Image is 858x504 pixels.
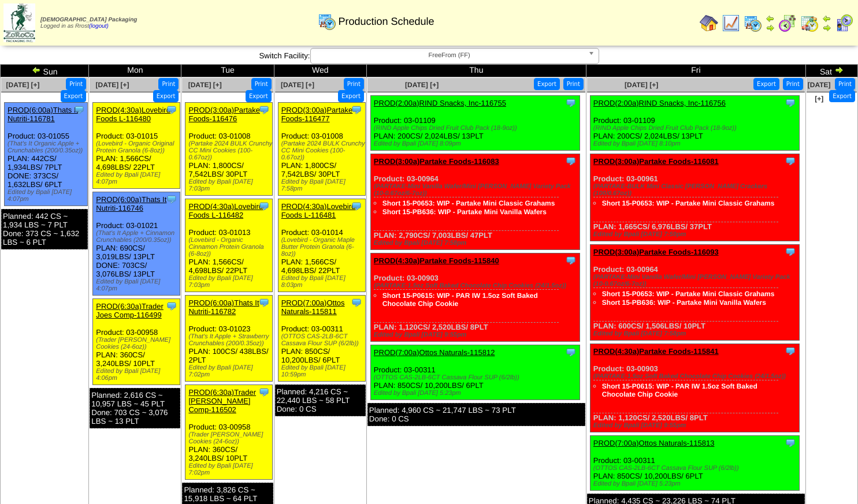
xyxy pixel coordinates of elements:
[166,104,177,115] img: Tooltip
[835,14,853,32] img: calendarcustomer.gif
[602,382,757,398] a: Short 15-P0615: WIP - PAR IW 1.5oz Soft Baked Chocolate Chip Cookie
[374,374,580,381] div: (OTTOS CAS-2LB-6CT Cassava Flour SUP (6/2lb))
[563,78,584,90] button: Print
[382,292,538,308] a: Short 15-P0615: WIP - PAR IW 1.5oz Soft Baked Chocolate Chip Cookie
[93,103,180,189] div: Product: 03-01015 PLAN: 1,566CS / 4,698LBS / 22PLT
[32,65,41,74] img: arrowleft.gif
[590,245,799,341] div: Product: 03-00964 PLAN: 600CS / 1,506LBS / 10PLT
[8,106,78,123] a: PROD(6:00a)Thats It Nutriti-116781
[800,14,819,32] img: calendarinout.gif
[3,3,35,42] img: zoroco-logo-small.webp
[374,240,580,247] div: Edited by Bpali [DATE] 7:58pm
[593,330,799,337] div: Edited by Bpali [DATE] 7:58pm
[593,99,726,107] a: PROD(2:00a)RIND Snacks, Inc-116756
[96,278,180,292] div: Edited by Bpali [DATE] 4:07pm
[351,297,362,308] img: Tooltip
[185,199,273,292] div: Product: 03-01013 PLAN: 1,566CS / 4,698LBS / 22PLT
[590,436,799,491] div: Product: 03-00311 PLAN: 850CS / 10,200LBS / 6PLT
[374,256,499,265] a: PROD(4:30a)Partake Foods-115840
[370,253,580,342] div: Product: 03-00903 PLAN: 1,120CS / 2,520LBS / 8PLT
[590,96,799,151] div: Product: 03-01109 PLAN: 200CS / 2,024LBS / 13PLT
[188,364,272,378] div: Edited by Bpali [DATE] 7:02pm
[5,103,88,206] div: Product: 03-01055 PLAN: 442CS / 1,934LBS / 7PLT DONE: 373CS / 1,632LBS / 6PLT
[188,275,272,289] div: Edited by Bpali [DATE] 7:03pm
[281,202,356,219] a: PROD(4:30a)Lovebird Foods L-116481
[66,78,86,90] button: Print
[278,296,365,382] div: Product: 03-00311 PLAN: 850CS / 10,200LBS / 6PLT
[808,81,831,103] a: [DATE] [+]
[534,78,560,90] button: Export
[785,345,796,357] img: Tooltip
[602,290,775,298] a: Short 15-P0653: WIP - Partake Mini Classic Grahams
[278,199,365,292] div: Product: 03-01014 PLAN: 1,566CS / 4,698LBS / 22PLT
[93,299,180,385] div: Product: 03-00958 PLAN: 360CS / 3,240LBS / 10PLT
[351,104,362,115] img: Tooltip
[783,78,803,90] button: Print
[805,65,857,77] td: Sat
[586,65,805,77] td: Fri
[374,348,495,357] a: PROD(7:00a)Ottos Naturals-115812
[834,65,844,74] img: arrowright.gif
[158,78,179,90] button: Print
[593,373,799,380] div: (PARTAKE-1.5oz Soft Baked Chocolate Chip Cookies (24/1.5oz))
[281,106,353,123] a: PROD(3:00a)Partake Foods-116477
[602,199,775,207] a: Short 15-P0653: WIP - Partake Mini Classic Grahams
[188,298,259,316] a: PROD(6:00a)Thats It Nutriti-116782
[281,237,365,257] div: (Lovebird - Organic Maple Butter Protein Granola (6-8oz))
[822,14,831,23] img: arrowleft.gif
[185,296,273,382] div: Product: 03-01023 PLAN: 100CS / 438LBS / 2PLT
[593,248,719,256] a: PROD(3:00a)Partake Foods-116093
[40,17,137,29] span: Logged in as Rrost
[374,157,499,166] a: PROD(3:00a)Partake Foods-116083
[61,90,87,102] button: Export
[405,81,439,89] a: [DATE] [+]
[590,154,799,241] div: Product: 03-00961 PLAN: 1,665CS / 6,976LBS / 37PLT
[188,178,272,192] div: Edited by Bpali [DATE] 7:03pm
[766,14,775,23] img: arrowleft.gif
[744,14,762,32] img: calendarprod.gif
[93,192,180,296] div: Product: 03-01021 PLAN: 690CS / 3,019LBS / 13PLT DONE: 703CS / 3,076LBS / 13PLT
[593,140,799,147] div: Edited by Bpali [DATE] 8:10pm
[281,333,365,347] div: (OTTOS CAS-2LB-6CT Cassava Flour SUP (6/2lb))
[565,346,577,358] img: Tooltip
[188,462,272,476] div: Edited by Bpali [DATE] 7:02pm
[281,364,365,378] div: Edited by Bpali [DATE] 10:59pm
[835,78,855,90] button: Print
[153,90,179,102] button: Export
[370,96,580,151] div: Product: 03-01109 PLAN: 200CS / 2,024LBS / 13PLT
[188,333,272,347] div: (That's It Apple + Strawberry Crunchables (200/0.35oz))
[593,231,799,238] div: Edited by Bpali [DATE] 7:59pm
[185,103,273,196] div: Product: 03-01008 PLAN: 1,800CS / 7,542LBS / 30PLT
[96,302,164,319] a: PROD(6:30a)Trader Joes Comp-116499
[95,81,129,89] span: [DATE] [+]
[374,282,580,289] div: (PARTAKE-1.5oz Soft Baked Chocolate Chip Cookies (24/1.5oz))
[188,431,272,445] div: (Trader [PERSON_NAME] Cookies (24-6oz))
[625,81,658,89] a: [DATE] [+]
[281,275,365,289] div: Edited by Bpali [DATE] 8:03pm
[1,209,88,249] div: Planned: 442 CS ~ 1,934 LBS ~ 7 PLT Done: 373 CS ~ 1,632 LBS ~ 6 PLT
[251,78,272,90] button: Print
[590,344,799,432] div: Product: 03-00903 PLAN: 1,120CS / 2,520LBS / 8PLT
[593,157,719,166] a: PROD(3:00a)Partake Foods-116081
[318,12,336,31] img: calendarprod.gif
[778,14,797,32] img: calendarblend.gif
[188,237,272,257] div: (Lovebird - Organic Cinnamon Protein Granola (6-8oz))
[188,140,272,161] div: (Partake 2024 BULK Crunchy CC Mini Cookies (100-0.67oz))
[96,230,180,244] div: (That's It Apple + Cinnamon Crunchables (200/0.35oz))
[829,90,855,102] button: Export
[96,106,170,123] a: PROD(4:30a)Lovebird Foods L-116480
[374,331,580,338] div: Edited by Bpali [DATE] 9:55pm
[96,337,180,350] div: (Trader [PERSON_NAME] Cookies (24-6oz))
[367,403,585,426] div: Planned: 4,960 CS ~ 21,747 LBS ~ 73 PLT Done: 0 CS
[370,345,580,400] div: Product: 03-00311 PLAN: 850CS / 10,200LBS / 6PLT
[188,81,222,89] span: [DATE] [+]
[593,274,799,288] div: (PARTAKE-Mini Vanilla Wafer/Mini [PERSON_NAME] Variety Pack (10-0.67oz/6-7oz))
[374,125,580,132] div: (RIND Apple Chips Dried Fruit Club Pack (18-9oz))
[96,368,180,382] div: Edited by Bpali [DATE] 4:06pm
[338,16,434,28] span: Production Schedule
[281,81,314,89] a: [DATE] [+]
[6,81,40,89] span: [DATE] [+]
